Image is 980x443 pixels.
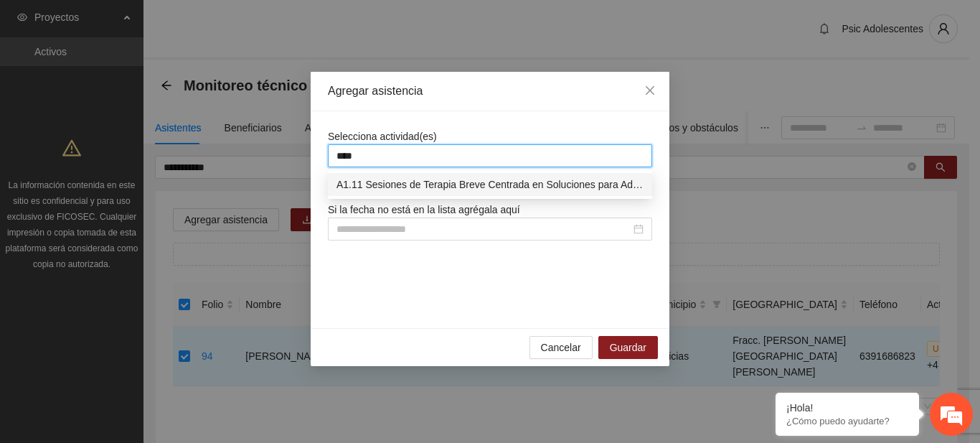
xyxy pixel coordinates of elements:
[631,72,669,111] button: Close
[235,7,270,42] div: Minimizar ventana de chat en vivo
[610,340,646,355] span: Guardar
[7,292,273,342] textarea: Escriba su mensaje y pulse “Intro”
[529,336,593,359] button: Cancelar
[786,416,908,426] p: ¿Cómo puedo ayudarte?
[83,141,198,286] span: Estamos en línea.
[328,173,652,196] div: A1.11 Sesiones de Terapia Breve Centrada en Soluciones para Adolescentes
[328,204,520,215] span: Si la fecha no está en la lista agrégala aquí
[75,73,241,92] div: Chatee con nosotros ahora
[336,177,644,192] div: A1.11 Sesiones de Terapia Breve Centrada en Soluciones para Adolescentes
[598,336,658,359] button: Guardar
[786,402,908,414] div: ¡Hola!
[644,85,656,96] span: close
[328,83,652,99] div: Agregar asistencia
[328,131,437,142] span: Selecciona actividad(es)
[541,340,581,355] span: Cancelar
